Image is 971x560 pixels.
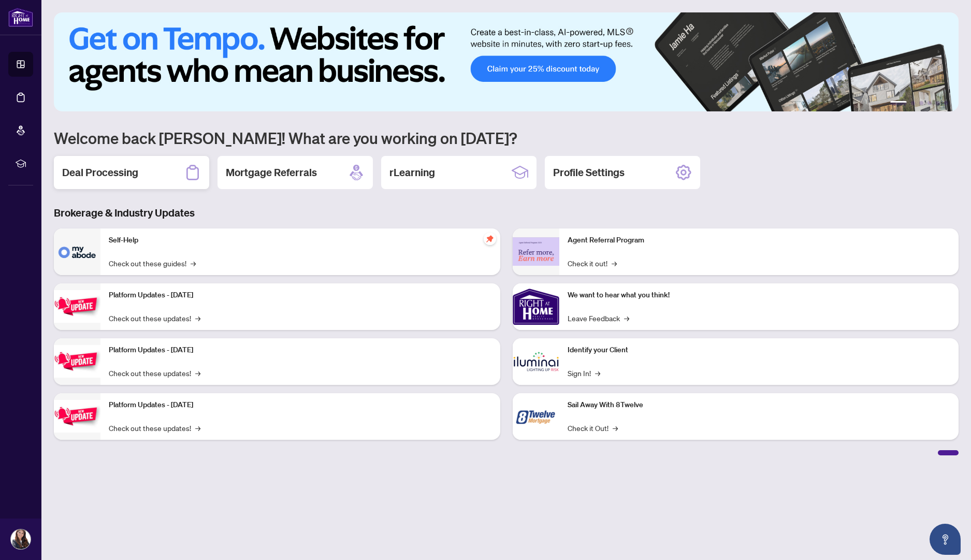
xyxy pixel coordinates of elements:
span: → [613,422,618,434]
span: → [195,422,200,434]
img: We want to hear what you think! [513,283,559,330]
a: Check out these updates!→ [109,422,200,434]
span: → [191,257,196,269]
button: Open asap [930,524,961,555]
span: → [595,367,600,379]
button: 6 [944,101,948,105]
span: → [195,367,200,379]
a: Check it Out!→ [568,422,618,434]
button: 4 [927,101,932,105]
p: Platform Updates - [DATE] [109,399,492,411]
a: Check out these guides!→ [109,257,196,269]
button: 1 [890,101,907,105]
a: Sign In!→ [568,367,600,379]
p: Sail Away With 8Twelve [568,399,951,411]
img: Platform Updates - July 8, 2025 [54,345,100,378]
h2: Deal Processing [62,165,138,180]
button: 3 [919,101,923,105]
p: We want to hear what you think! [568,290,951,301]
h2: Mortgage Referrals [226,165,317,180]
h2: rLearning [389,165,435,180]
p: Platform Updates - [DATE] [109,290,492,301]
a: Leave Feedback→ [568,312,629,324]
button: 5 [936,101,940,105]
img: Sail Away With 8Twelve [513,393,559,440]
img: Self-Help [54,228,100,275]
span: pushpin [484,233,496,245]
span: → [195,312,200,324]
img: Slide 0 [54,12,959,111]
h3: Brokerage & Industry Updates [54,206,959,220]
p: Agent Referral Program [568,235,951,246]
p: Self-Help [109,235,492,246]
span: → [612,257,617,269]
p: Platform Updates - [DATE] [109,344,492,356]
img: Identify your Client [513,338,559,385]
img: Platform Updates - June 23, 2025 [54,400,100,433]
img: Platform Updates - July 21, 2025 [54,290,100,323]
a: Check out these updates!→ [109,312,200,324]
img: logo [8,8,33,27]
p: Identify your Client [568,344,951,356]
h2: Profile Settings [553,165,625,180]
button: 2 [911,101,915,105]
img: Profile Icon [11,529,31,549]
a: Check out these updates!→ [109,367,200,379]
img: Agent Referral Program [513,237,559,266]
h1: Welcome back [PERSON_NAME]! What are you working on [DATE]? [54,128,959,148]
a: Check it out!→ [568,257,617,269]
span: → [624,312,629,324]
